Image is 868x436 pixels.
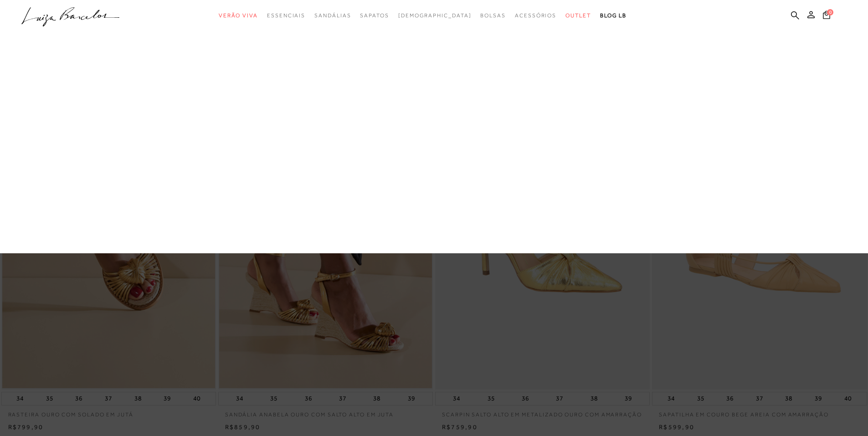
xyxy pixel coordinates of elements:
[515,7,556,24] a: categoryNavScreenReaderText
[600,12,627,19] span: BLOG LB
[267,12,305,19] span: Essenciais
[267,7,305,24] a: categoryNavScreenReaderText
[480,7,506,24] a: categoryNavScreenReaderText
[820,10,833,22] button: 0
[600,7,627,24] a: BLOG LB
[480,12,506,19] span: Bolsas
[398,12,472,19] span: [DEMOGRAPHIC_DATA]
[565,7,591,24] a: categoryNavScreenReaderText
[219,7,258,24] a: categoryNavScreenReaderText
[827,9,833,15] span: 0
[360,7,389,24] a: categoryNavScreenReaderText
[314,7,351,24] a: categoryNavScreenReaderText
[314,12,351,19] span: Sandálias
[565,12,591,19] span: Outlet
[360,12,389,19] span: Sapatos
[398,7,472,24] a: noSubCategoriesText
[219,12,258,19] span: Verão Viva
[515,12,556,19] span: Acessórios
